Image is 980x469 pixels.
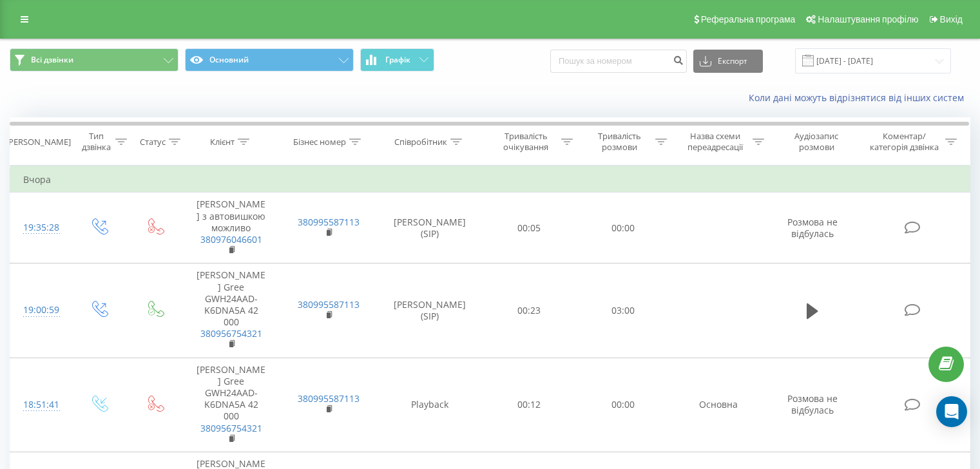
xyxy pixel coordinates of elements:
[200,422,262,434] a: 380956754321
[483,358,576,452] td: 00:12
[293,137,346,148] div: Бізнес номер
[818,14,918,24] span: Налаштування профілю
[483,263,576,358] td: 00:23
[378,263,483,358] td: [PERSON_NAME] (SIP)
[378,358,483,452] td: Playback
[494,131,559,153] div: Тривалість очікування
[10,167,970,193] td: Вчора
[779,131,854,153] div: Аудіозапис розмови
[182,263,280,358] td: [PERSON_NAME] Gree GWH24AAD-K6DNA5A 42 000
[31,55,73,65] span: Всі дзвінки
[23,392,57,417] div: 18:51:41
[576,263,669,358] td: 03:00
[210,137,235,148] div: Клієнт
[298,392,360,405] a: 380995587113
[385,55,410,64] span: Графік
[682,131,749,153] div: Назва схеми переадресації
[23,298,57,323] div: 19:00:59
[298,298,360,311] a: 380995587113
[378,193,483,263] td: [PERSON_NAME] (SIP)
[936,396,967,427] div: Open Intercom Messenger
[669,358,767,452] td: Основна
[394,137,447,148] div: Співробітник
[10,48,178,72] button: Всі дзвінки
[182,193,280,263] td: [PERSON_NAME] з автовишкою можливо
[298,216,360,228] a: 380995587113
[483,193,576,263] td: 00:05
[940,14,963,24] span: Вихід
[588,131,652,153] div: Тривалість розмови
[867,131,942,153] div: Коментар/категорія дзвінка
[182,358,280,452] td: [PERSON_NAME] Gree GWH24AAD-K6DNA5A 42 000
[787,216,838,240] span: Розмова не відбулась
[787,392,838,416] span: Розмова не відбулась
[360,48,434,72] button: Графік
[693,50,763,73] button: Експорт
[749,91,970,104] a: Коли дані можуть відрізнятися вiд інших систем
[576,358,669,452] td: 00:00
[140,137,166,148] div: Статус
[23,215,57,240] div: 19:35:28
[550,50,687,73] input: Пошук за номером
[701,14,796,24] span: Реферальна програма
[81,131,111,153] div: Тип дзвінка
[200,327,262,340] a: 380956754321
[6,137,71,148] div: [PERSON_NAME]
[576,193,669,263] td: 00:00
[185,48,354,72] button: Основний
[200,233,262,245] a: 380976046601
